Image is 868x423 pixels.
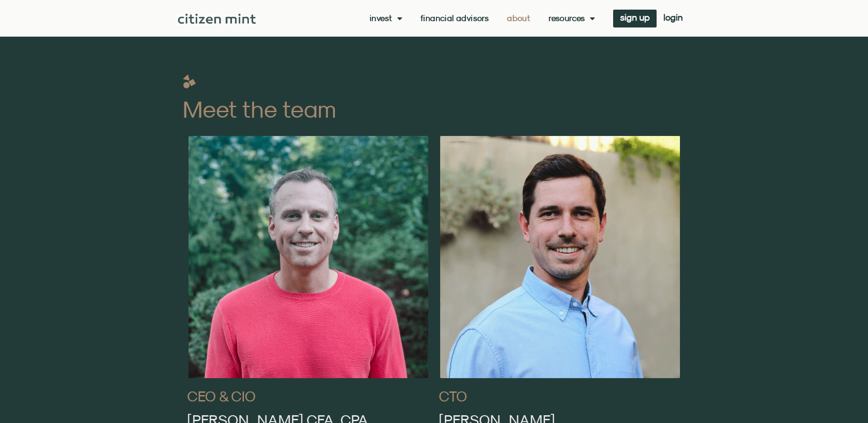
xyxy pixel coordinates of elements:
[178,14,256,24] img: Citizen Mint
[187,389,430,403] h2: CEO & CIO
[657,10,690,27] a: login
[370,14,402,23] a: Invest
[507,14,530,23] a: About
[183,98,686,121] h2: Meet the team
[439,389,681,403] h2: CTO
[663,14,683,21] span: login
[370,14,595,23] nav: Menu
[421,14,489,23] a: Financial Advisors
[613,10,657,27] a: sign up
[620,14,650,21] span: sign up
[549,14,595,23] a: Resources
